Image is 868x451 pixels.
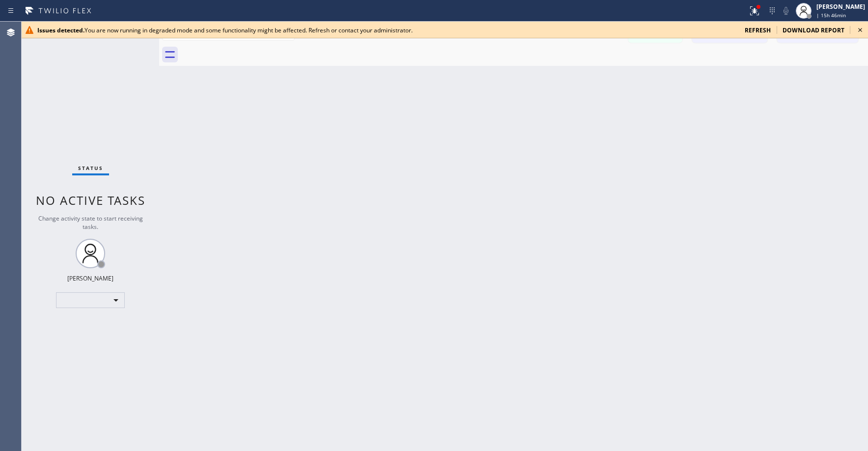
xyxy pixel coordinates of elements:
div: ​ [56,292,125,308]
span: download report [783,26,844,34]
span: | 15h 46min [816,12,846,19]
span: Status [78,165,103,171]
span: Change activity state to start receiving tasks. [38,214,143,231]
span: refresh [745,26,771,34]
div: [PERSON_NAME] [816,2,865,11]
div: [PERSON_NAME] [67,274,113,282]
button: Mute [779,4,793,18]
span: No active tasks [36,192,145,208]
div: You are now running in degraded mode and some functionality might be affected. Refresh or contact... [37,26,737,34]
b: Issues detected. [37,26,84,34]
